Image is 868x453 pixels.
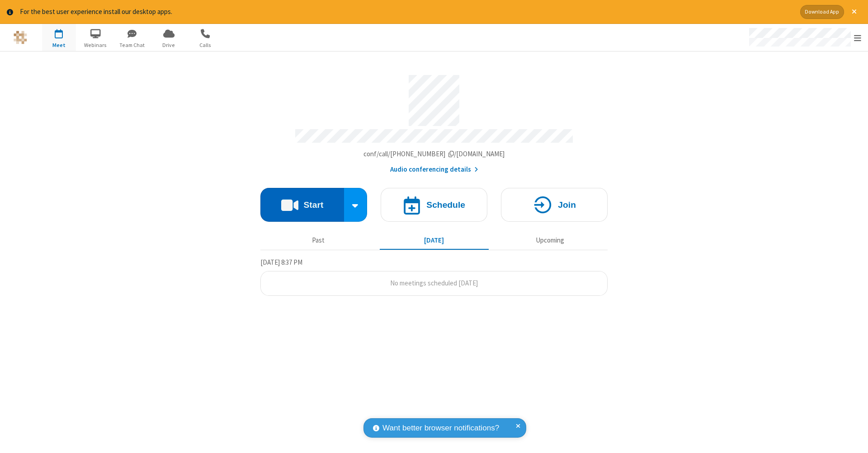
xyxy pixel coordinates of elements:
div: Start conference options [344,188,368,222]
span: Team Chat [115,41,149,49]
button: Past [264,232,373,249]
button: Start [260,188,344,222]
section: Today's Meetings [260,257,608,296]
h4: Join [558,201,576,209]
button: Schedule [381,188,487,222]
span: No meetings scheduled [DATE] [390,279,478,287]
section: Account details [260,68,608,174]
h4: Start [303,201,323,209]
span: Meet [42,41,76,49]
button: Logo [3,24,37,51]
button: [DATE] [380,232,489,249]
div: Open menu [741,24,868,51]
span: Webinars [79,41,113,49]
button: Audio conferencing details [390,164,478,175]
button: Copy my meeting room linkCopy my meeting room link [363,149,505,159]
div: For the best user experience install our desktop apps. [20,7,793,17]
button: Download App [800,5,844,19]
span: Drive [152,41,186,49]
span: [DATE] 8:37 PM [260,258,302,266]
span: Copy my meeting room link [363,149,505,158]
span: Want better browser notifications? [382,422,499,434]
button: Join [501,188,608,222]
button: Close alert [847,5,861,19]
button: Upcoming [495,232,604,249]
span: Calls [189,41,222,49]
h4: Schedule [426,201,465,209]
img: QA Selenium DO NOT DELETE OR CHANGE [14,31,27,44]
